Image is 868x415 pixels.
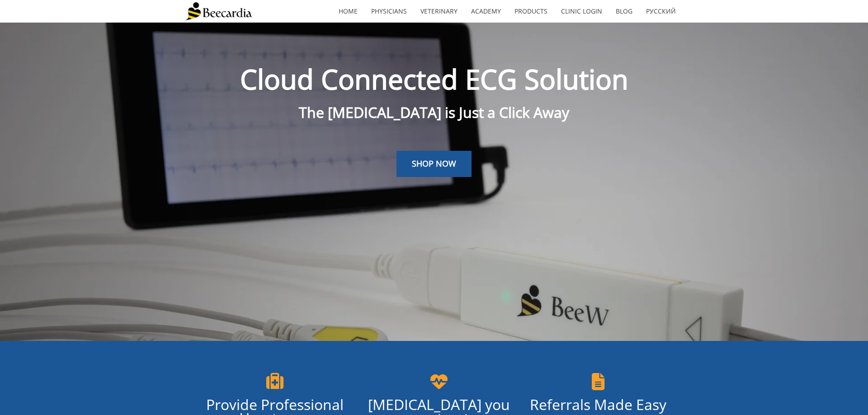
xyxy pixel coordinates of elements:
span: The [MEDICAL_DATA] is Just a Click Away [299,103,569,122]
a: Veterinary [414,1,464,22]
a: Physicians [364,1,414,22]
a: SHOP NOW [396,151,472,177]
a: Products [508,1,554,22]
a: Русский [639,1,683,22]
a: Academy [464,1,508,22]
span: SHOP NOW [412,158,456,169]
span: Cloud Connected ECG Solution [240,61,628,98]
span: Referrals Made Easy [530,395,666,414]
a: Blog [609,1,639,22]
img: Beecardia [185,2,252,20]
a: Clinic Login [554,1,609,22]
a: home [332,1,364,22]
